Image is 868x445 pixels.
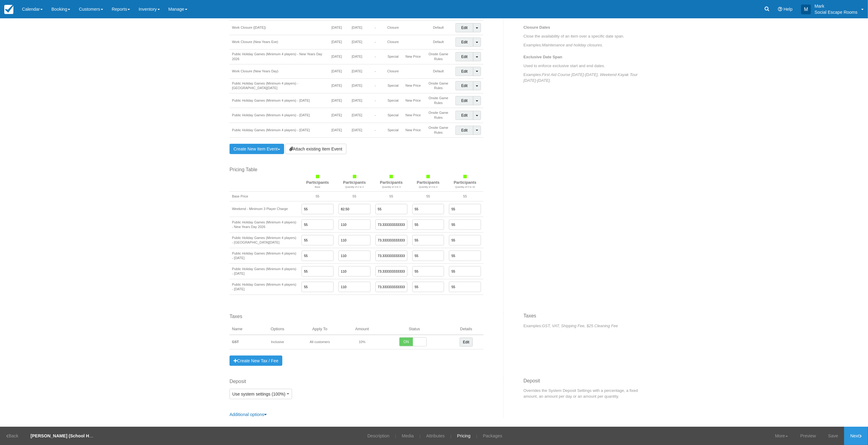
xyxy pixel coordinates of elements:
[523,72,638,83] em: First Aid Course [DATE]-[DATE], Weekend Kayak Tour [DATE]-[DATE].
[778,7,783,11] i: Help
[367,78,384,93] td: -
[338,174,371,185] strong: Participants
[326,64,347,78] td: [DATE]
[542,43,603,47] em: Maintenance and holiday closures.
[367,93,384,108] td: -
[815,3,858,9] p: Mark
[794,427,822,445] a: Preview
[347,93,367,108] td: [DATE]
[449,174,481,185] strong: Participants
[259,324,295,335] th: Options
[230,324,259,335] th: Name
[424,123,453,137] td: Onsite Game Rules
[403,108,424,123] td: New Price
[384,93,403,108] td: Special
[410,191,447,201] td: 55
[384,49,403,64] td: Special
[344,335,380,349] td: 10%
[295,324,344,335] th: Apply To
[523,25,550,30] strong: Closure Dates
[384,21,403,35] td: Closure
[380,324,449,335] th: Status
[232,340,239,344] strong: GST
[384,78,403,93] td: Special
[373,191,410,201] td: 55
[347,64,367,78] td: [DATE]
[523,33,638,39] p: Close the availability of an item over a specific date span.
[784,7,793,12] span: Help
[453,427,475,445] a: Pricing
[424,49,453,64] td: Onsite Game Rules
[455,23,473,32] a: Edit
[822,427,844,445] a: Save
[367,21,384,35] td: -
[4,5,13,14] img: checkfront-main-nav-mini-logo.png
[367,35,384,49] td: -
[367,64,384,78] td: -
[230,356,282,366] a: Create New Tax / Fee
[230,217,299,233] td: Public Holiday Games (Minimum 4 players) - New Years Day 2026
[326,35,347,49] td: [DATE]
[230,201,299,217] td: Weekend - Minimum 3 Player Charge
[302,174,334,185] strong: Participants
[230,313,483,320] label: Taxes
[230,78,326,93] td: Public Holiday Games (Minimum 4 players) - [GEOGRAPHIC_DATA][DATE]
[326,123,347,137] td: [DATE]
[455,126,473,135] a: Edit
[384,123,403,137] td: Special
[367,49,384,64] td: -
[397,427,418,445] a: Media
[447,191,483,201] td: 55
[460,338,473,347] a: Edit
[449,185,481,189] div: Quantity of 5 to 10
[424,78,453,93] td: Onsite Game Rules
[523,72,638,83] p: Examples:
[230,108,326,123] td: Public Holiday Games (Minimum 4 players) - [DATE]
[344,324,380,335] th: Amount
[295,335,344,349] td: All customers
[455,52,473,61] a: Edit
[230,389,292,399] button: Use system settings (100%)
[326,108,347,123] td: [DATE]
[232,391,285,397] span: Use system settings (100%)
[479,427,507,445] a: Packages
[455,81,473,90] a: Edit
[230,248,299,264] td: Public Holiday Games (Minimum 4 players) - [DATE]
[523,378,638,388] h3: Deposit
[347,35,367,49] td: [DATE]
[412,174,444,185] strong: Participants
[384,35,403,49] td: Closure
[523,63,638,69] p: Used to enforce exclusive start and end dates.
[815,9,858,15] p: Social Escape Rooms
[347,49,367,64] td: [DATE]
[230,49,326,64] td: Public Holiday Games (Minimum 4 players) - New Years Day 2026
[326,78,347,93] td: [DATE]
[347,78,367,93] td: [DATE]
[375,185,407,189] div: Quantity of 3 to 3
[421,427,449,445] a: Attributes
[455,96,473,105] a: Edit
[336,191,373,201] td: 55
[844,427,868,445] a: Next
[302,185,334,189] div: Base
[326,21,347,35] td: [DATE]
[403,123,424,137] td: New Price
[403,49,424,64] td: New Price
[523,313,638,323] h3: Taxes
[384,64,403,78] td: Closure
[347,123,367,137] td: [DATE]
[31,433,106,438] strong: [PERSON_NAME] (School Holidays)
[455,67,473,76] a: Edit
[259,335,295,349] td: Inclusive
[523,323,638,329] p: Examples:
[424,108,453,123] td: Onsite Game Rules
[230,64,326,78] td: Work Closure (New Years Day)
[230,93,326,108] td: Public Holiday Games (Minimum 4 players) - [DATE]
[347,108,367,123] td: [DATE]
[403,78,424,93] td: New Price
[230,233,299,248] td: Public Holiday Games (Minimum 4 players) - [GEOGRAPHIC_DATA][DATE]
[523,388,638,399] p: Overrides the System Deposit Settings with a percentage, a fixed amount, an amount per day or an ...
[326,93,347,108] td: [DATE]
[230,144,284,154] a: Create New Item Event
[455,111,473,120] a: Edit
